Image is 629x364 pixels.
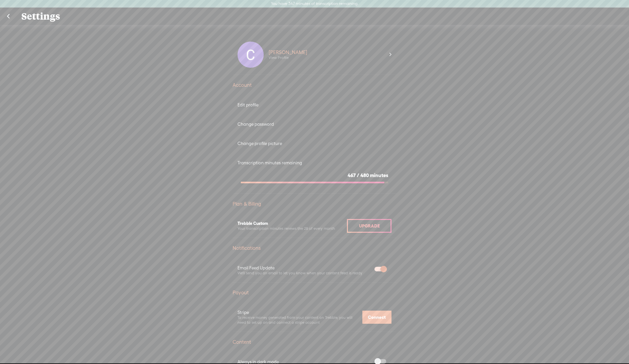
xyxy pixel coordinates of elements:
[370,173,388,178] span: minutes
[368,315,386,320] span: Connect
[17,8,612,25] div: Settings
[357,173,359,178] span: /
[269,49,307,56] div: [PERSON_NAME]
[238,265,369,271] div: Email Feed Update
[238,226,347,231] div: Your transcription minutes renews the 28 of every month
[233,339,396,345] div: Content
[238,160,391,166] div: Transcription minutes remaining
[238,102,391,108] div: Edit profile
[233,245,396,251] div: Notifications
[233,289,396,296] div: Payout
[233,201,396,207] div: Plan & Billing
[360,173,369,178] span: 480
[238,310,359,315] div: Stripe
[238,221,268,226] span: Trebble Custom
[271,1,358,7] label: You have 347 minutes of transcription remaining.
[233,82,396,88] div: Account
[238,315,359,325] div: To receive money generated from your content on Trebble, you will need to set up on and connect a...
[238,121,391,127] div: Change password
[348,173,356,178] span: 467
[238,271,369,276] div: We'll send you an email to let you know when your content feed is ready
[269,55,289,60] div: View Profile
[359,223,380,228] span: Upgrade
[238,141,391,146] div: Change profile picture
